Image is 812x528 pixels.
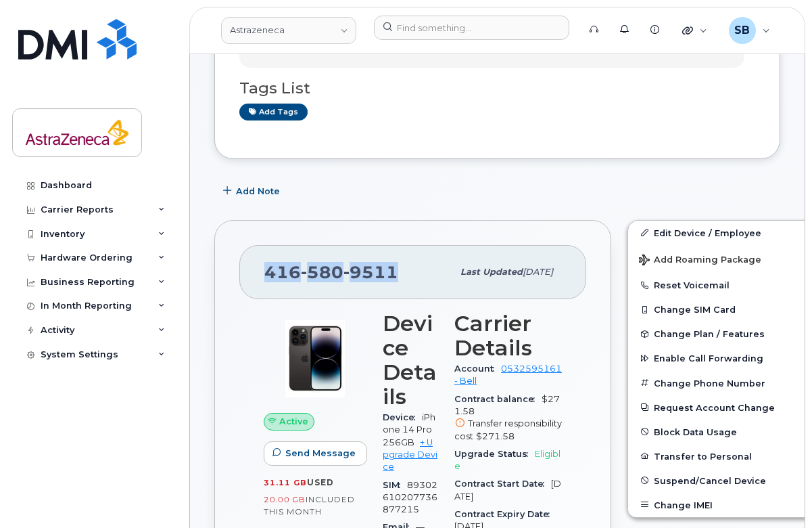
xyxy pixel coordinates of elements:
span: Contract Expiry Date [454,509,556,519]
h3: Device Details [383,311,438,409]
button: Send Message [264,441,367,466]
span: Contract Start Date [454,479,551,489]
span: iPhone 14 Pro 256GB [383,412,435,447]
span: Suspend/Cancel Device [654,475,766,485]
span: 580 [301,262,343,282]
span: $271.58 [454,394,562,443]
span: SB [734,22,750,39]
span: Upgrade Status [454,449,535,459]
div: Quicklinks [673,17,717,44]
span: 31.11 GB [264,478,307,487]
span: Transfer responsibility cost [454,418,562,441]
span: Active [279,415,308,428]
a: Add tags [239,104,308,120]
img: image20231002-3703462-11aim6e.jpeg [274,318,356,399]
span: SIM [383,480,407,490]
span: Add Roaming Package [639,255,761,267]
a: 0532595161 - Bell [454,364,562,386]
span: 20.00 GB [264,495,306,504]
span: Account [454,364,501,374]
span: [DATE] [523,267,553,277]
span: 9511 [343,262,398,282]
span: Enable Call Forwarding [654,353,763,364]
span: Change Plan / Features [654,329,765,339]
h3: Tags List [239,80,755,97]
div: Sugam Bhandari [719,17,780,44]
h3: Carrier Details [454,311,562,360]
span: Last updated [460,267,523,277]
span: Send Message [285,447,356,460]
input: Find something... [374,16,569,40]
button: Add Note [214,179,291,204]
span: Contract balance [454,394,542,404]
span: $271.58 [476,431,515,441]
a: + Upgrade Device [383,437,437,472]
span: included this month [264,494,355,516]
span: 416 [264,262,398,282]
span: 89302610207736877215 [383,480,437,515]
span: [DATE] [454,479,561,501]
span: Add Note [236,185,280,198]
a: Astrazeneca [221,17,356,44]
span: used [307,477,334,487]
span: Device [383,412,422,422]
